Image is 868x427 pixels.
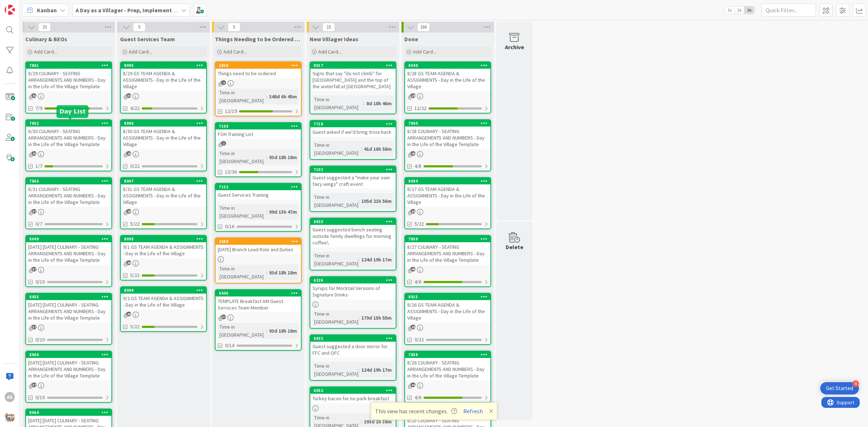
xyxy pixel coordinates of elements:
div: 8017 [310,62,396,69]
a: 7718Guest asked if we'd bring trivia backTime in [GEOGRAPHIC_DATA]:41d 16h 58m [310,120,396,160]
h5: Day List [59,108,85,115]
div: Guest suggested a "make your own fairy wings" craft event [310,173,396,189]
div: 9/1 GS TEAM AGENDA & ASSIGNMENTS - Day in the Life of the Village [121,242,206,258]
span: 4 [221,80,226,85]
div: FOH Training List [216,129,301,139]
div: 2858 [219,63,301,68]
span: 40 [411,267,416,272]
span: 4/6 [414,394,421,401]
div: 8096 [121,120,206,127]
a: 6833Guest suggested bench seating outside family dwellings for morning coffee\Time in [GEOGRAPHIC... [310,218,396,270]
div: 8055 [26,294,111,300]
div: 41d 16h 58m [362,145,393,153]
span: : [266,269,267,277]
div: 348d 6h 45m [267,93,299,101]
div: 8099 [121,287,206,294]
div: 8040 [408,63,490,68]
div: 6832 [314,336,396,341]
span: 5 [133,23,145,31]
div: Archive [505,43,524,51]
div: 7862 [26,120,111,127]
span: 30 [127,93,131,98]
div: 7863 [26,178,111,184]
div: 7859 [408,236,490,242]
span: 3x [744,7,754,14]
div: 80958/29 GS TEAM AGENDA & ASSIGNMENTS - Day in the Life of the Village [121,62,206,91]
a: 6832Guest suggested a door mirror for FFC and OFCTime in [GEOGRAPHIC_DATA]:124d 19h 17m [310,334,396,381]
div: 105d 21h 56m [359,197,393,205]
div: 4 [852,380,859,387]
div: 7102 [310,166,396,173]
div: 7152 [219,184,301,189]
div: 8/28 GS TEAM AGENDA & ASSIGNMENTS - Day in the Life of the Village [405,69,490,91]
span: 28 [127,260,131,265]
span: : [363,99,365,107]
span: : [358,314,359,322]
div: 6945 [216,290,301,296]
span: 1x [725,7,735,14]
span: 12/22 [414,104,426,112]
div: 8049 [26,236,111,242]
div: 8/30 GS TEAM AGENDA & ASSIGNMENTS - Day in the Life of the Village [121,127,206,149]
div: 8/31 CULINARY - SEATING ARRANGEMENTS AND NUMBERS - Day in the Life of the Village Template [26,184,111,207]
div: 8098 [121,236,206,242]
button: Refresh [461,406,485,416]
span: : [266,93,267,101]
div: Syrups for Mocktail Versions of Signature Drinks [310,283,396,299]
span: : [266,327,267,335]
span: 37 [221,315,226,319]
div: 8055[DATE] [DATE] CULINARY - SEATING ARRANGEMENTS AND NUMBERS - Day in the Life of the Village Te... [26,294,111,323]
div: 8/30 CULINARY - SEATING ARRANGEMENTS AND NUMBERS - Day in the Life of the Village Template [26,127,111,149]
b: A Day as a Villager - Prep, Implement and Execute [76,7,205,14]
span: 0/7 [35,220,42,228]
span: 5/22 [130,323,140,330]
a: 80958/29 GS TEAM AGENDA & ASSIGNMENTS - Day in the Life of the Village4/22 [120,61,207,114]
a: 8060[DATE] [DATE] CULINARY - SEATING ARRANGEMENTS AND NUMBERS - Day in the Life of the Village Te... [25,351,112,403]
div: 8096 [124,121,206,126]
div: 80968/30 GS TEAM AGENDA & ASSIGNMENTS - Day in the Life of the Village [121,120,206,149]
div: 8060[DATE] [DATE] CULINARY - SEATING ARRANGEMENTS AND NUMBERS - Day in the Life of the Village Te... [26,351,111,380]
div: 6052Turkey bacon for no pork breakfast [310,387,396,403]
span: 41 [32,93,37,98]
img: Visit kanbanzone.com [5,5,15,15]
span: Add Card... [129,48,152,55]
div: 8/27 CULINARY - SEATING ARRANGEMENTS AND NUMBERS - Day in the Life of the Village Template [405,242,490,265]
div: 8040 [405,62,490,69]
a: 80999/2 GS TEAM AGENDA & ASSIGNMENTS - Day in the Life of the Village5/22 [120,286,207,332]
div: [DATE] Brunch Lead Role and Duties [216,245,301,254]
div: Guest Services Training [216,190,301,200]
div: 93d 18h 18m [267,153,299,161]
div: 6833Guest suggested bench seating outside family dwellings for morning coffee\ [310,218,396,247]
div: 78618/29 CULINARY - SEATING ARRANGEMENTS AND NUMBERS - Day in the Life of the Village Template [26,62,111,91]
a: 80968/30 GS TEAM AGENDA & ASSIGNMENTS - Day in the Life of the Village0/22 [120,119,207,171]
a: 2858Things need to be orderedTime in [GEOGRAPHIC_DATA]:348d 6h 45m12/19 [215,61,302,116]
span: 28 [127,209,131,214]
span: 28 [411,325,416,329]
span: 5/22 [414,220,424,228]
span: 166 [417,23,430,31]
div: 7862 [29,121,111,126]
div: 2689 [216,238,301,245]
span: Add Card... [413,48,436,55]
span: 13/36 [225,168,237,176]
div: Time in [GEOGRAPHIC_DATA] [218,265,266,281]
div: 7859 [405,236,490,242]
a: 7102Guest suggested a "make your own fairy wings" craft eventTime in [GEOGRAPHIC_DATA]:105d 21h 56m [310,166,396,212]
div: [DATE] [DATE] CULINARY - SEATING ARRANGEMENTS AND NUMBERS - Day in the Life of the Village Template [26,242,111,265]
span: 37 [32,267,37,272]
span: 2x [735,7,744,14]
div: Guest suggested bench seating outside family dwellings for morning coffee\ [310,225,396,247]
div: 2689 [219,239,301,244]
div: 8/26 CULINARY - SEATING ARRANGEMENTS AND NUMBERS - Day in the Life of the Village Template [405,358,490,380]
div: 7860 [405,120,490,127]
div: 8/28 CULINARY - SEATING ARRANGEMENTS AND NUMBERS - Day in the Life of the Village Template [405,127,490,149]
div: 7103 [219,124,301,129]
a: 78598/27 CULINARY - SEATING ARRANGEMENTS AND NUMBERS - Day in the Life of the Village Template4/6 [404,235,491,287]
div: Guest suggested a door mirror for FFC and OFC [310,342,396,358]
div: 6833 [310,218,396,225]
div: 7718Guest asked if we'd bring trivia back [310,121,396,137]
div: 6832 [310,335,396,342]
div: 6052 [310,387,396,394]
div: 8/26 GS TEAM AGENDA & ASSIGNMENTS - Day in the Life of the Village [405,300,490,323]
span: 0/14 [225,342,234,349]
